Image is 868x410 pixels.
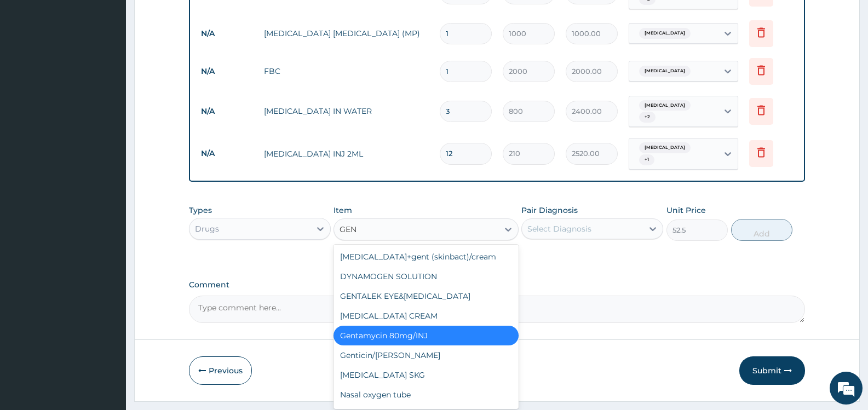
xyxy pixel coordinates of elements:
td: N/A [196,61,258,82]
div: Minimize live chat window [180,5,206,32]
div: [MEDICAL_DATA] CREAM [334,306,518,326]
span: [MEDICAL_DATA] [639,100,691,111]
td: [MEDICAL_DATA] [MEDICAL_DATA] (MP) [258,22,434,44]
button: Submit [739,356,805,385]
div: Nasal oxygen tube [334,385,518,405]
label: Item [334,205,352,216]
td: FBC [258,60,434,82]
td: N/A [196,101,258,122]
label: Comment [189,280,805,290]
div: Chat with us now [57,61,184,76]
div: DYNAMOGEN SOLUTION [334,267,518,286]
label: Pair Diagnosis [521,205,578,216]
td: N/A [196,143,258,164]
span: [MEDICAL_DATA] [639,142,691,153]
td: N/A [196,24,258,44]
div: Drugs [195,223,219,234]
textarea: Type your message and hit 'Enter' [5,285,209,323]
div: Genticin/[PERSON_NAME] [334,345,518,365]
span: [MEDICAL_DATA] [639,28,691,39]
div: [MEDICAL_DATA]+gent (skinbact)/cream [334,247,518,267]
span: [MEDICAL_DATA] [639,66,691,77]
span: We're online! [64,131,151,241]
div: Select Diagnosis [527,223,591,234]
div: GENTALEK EYE&[MEDICAL_DATA] [334,286,518,306]
label: Types [189,206,212,215]
button: Previous [189,356,252,385]
label: Unit Price [666,205,706,216]
div: Gentamycin 80mg/INJ [334,326,518,345]
span: + 2 [639,112,656,123]
img: d_794563401_company_1708531726252_794563401 [20,55,44,82]
td: [MEDICAL_DATA] INJ 2ML [258,143,434,165]
button: Add [731,219,792,241]
span: + 1 [639,154,654,165]
td: [MEDICAL_DATA] IN WATER [258,100,434,122]
div: [MEDICAL_DATA] SKG [334,365,518,385]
